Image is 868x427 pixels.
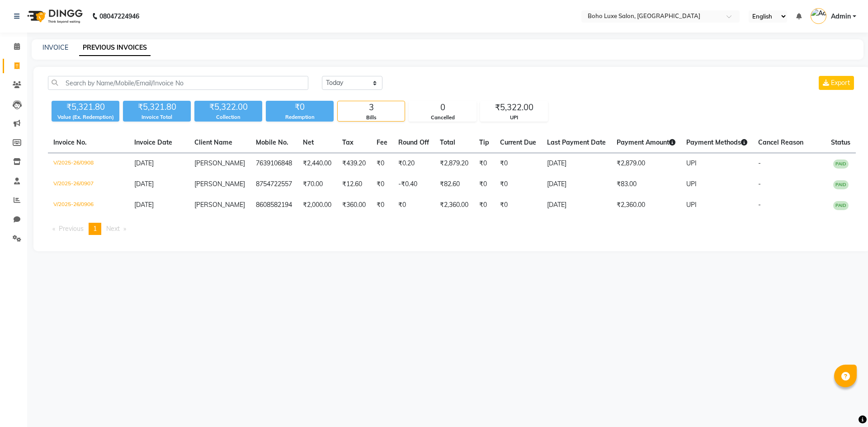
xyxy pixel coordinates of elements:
span: PAID [833,201,849,210]
td: ₹2,879.00 [611,153,681,174]
span: [DATE] [134,180,154,188]
td: V/2025-26/0906 [48,195,129,216]
span: UPI [686,201,697,209]
td: ₹2,879.20 [434,153,474,174]
td: 8754722557 [250,174,297,195]
div: Value (Ex. Redemption) [52,113,119,121]
span: - [758,159,761,167]
span: Next [106,225,120,233]
span: UPI [686,159,697,167]
span: - [758,180,761,188]
button: Export [819,76,854,90]
a: PREVIOUS INVOICES [79,40,151,56]
td: ₹2,440.00 [297,153,337,174]
td: ₹0 [474,153,495,174]
span: Cancel Reason [758,138,803,146]
td: ₹0 [371,195,393,216]
span: Tax [342,138,354,146]
span: Client Name [194,138,232,146]
span: UPI [686,180,697,188]
span: PAID [833,180,849,189]
div: 0 [409,101,476,114]
span: Payment Amount [617,138,675,146]
td: ₹0 [495,195,542,216]
span: Current Due [500,138,536,146]
span: [PERSON_NAME] [194,159,245,167]
span: Last Payment Date [547,138,606,146]
span: PAID [833,160,849,169]
td: -₹0.40 [393,174,434,195]
span: Previous [59,225,84,233]
span: [DATE] [134,201,154,209]
td: ₹70.00 [297,174,337,195]
td: 7639106848 [250,153,297,174]
td: ₹2,360.00 [611,195,681,216]
td: V/2025-26/0908 [48,153,129,174]
span: Payment Methods [686,138,747,146]
td: ₹0.20 [393,153,434,174]
div: Redemption [266,113,334,121]
a: INVOICE [42,43,68,52]
span: Export [831,79,850,87]
span: Round Off [398,138,429,146]
td: ₹82.60 [434,174,474,195]
td: ₹2,000.00 [297,195,337,216]
td: ₹0 [474,174,495,195]
span: Invoice No. [53,138,87,146]
span: Tip [479,138,489,146]
span: [PERSON_NAME] [194,180,245,188]
div: UPI [481,114,547,122]
span: Net [303,138,314,146]
span: Status [831,138,850,146]
div: Collection [194,113,262,121]
b: 08047224946 [99,4,139,29]
span: Fee [377,138,387,146]
iframe: chat widget [830,391,859,418]
div: ₹5,321.80 [52,101,119,113]
td: ₹0 [474,195,495,216]
span: Total [440,138,455,146]
td: ₹0 [495,153,542,174]
div: ₹0 [266,101,334,113]
div: Cancelled [409,114,476,122]
td: [DATE] [542,153,611,174]
img: logo [23,4,85,29]
div: ₹5,322.00 [481,101,547,114]
nav: Pagination [48,223,856,235]
td: ₹0 [371,153,393,174]
td: 8608582194 [250,195,297,216]
td: ₹83.00 [611,174,681,195]
input: Search by Name/Mobile/Email/Invoice No [48,76,308,90]
img: Admin [811,8,826,24]
td: ₹0 [495,174,542,195]
td: ₹0 [371,174,393,195]
div: Bills [338,114,405,122]
div: ₹5,321.80 [123,101,191,113]
span: Admin [831,12,851,21]
td: [DATE] [542,174,611,195]
td: [DATE] [542,195,611,216]
div: Invoice Total [123,113,191,121]
span: [PERSON_NAME] [194,201,245,209]
span: - [758,201,761,209]
span: Mobile No. [256,138,288,146]
td: ₹439.20 [337,153,371,174]
td: V/2025-26/0907 [48,174,129,195]
td: ₹0 [393,195,434,216]
span: [DATE] [134,159,154,167]
td: ₹12.60 [337,174,371,195]
div: 3 [338,101,405,114]
div: ₹5,322.00 [194,101,262,113]
span: 1 [93,225,97,233]
td: ₹2,360.00 [434,195,474,216]
td: ₹360.00 [337,195,371,216]
span: Invoice Date [134,138,172,146]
